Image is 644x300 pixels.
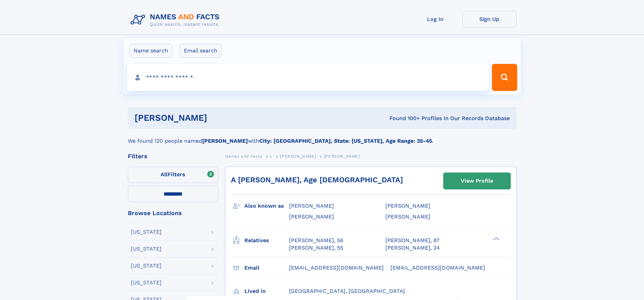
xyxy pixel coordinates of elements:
label: Filters [128,167,218,183]
h3: Relatives [244,235,289,246]
a: View Profile [444,173,510,189]
a: [PERSON_NAME], 87 [385,237,439,244]
a: Names and Facts [225,152,262,160]
span: All [161,171,168,178]
div: Filters [128,153,218,159]
div: We found 120 people named with . [128,129,517,145]
span: [PERSON_NAME] [324,154,360,159]
b: [PERSON_NAME] [202,138,248,144]
div: Browse Locations [128,210,218,216]
div: View Profile [461,173,493,189]
div: [US_STATE] [131,263,162,269]
a: Sign Up [462,11,517,27]
a: Log In [408,11,462,27]
h1: [PERSON_NAME] [135,114,299,122]
h3: Lived in [244,285,289,297]
label: Email search [180,44,222,58]
a: [PERSON_NAME] [280,152,316,160]
a: [PERSON_NAME], 24 [385,244,440,252]
a: [PERSON_NAME], 55 [289,244,343,252]
span: [PERSON_NAME] [289,203,334,209]
a: L [270,152,272,160]
label: Name search [129,44,172,58]
span: [PERSON_NAME] [289,213,334,220]
div: Found 100+ Profiles In Our Records Database [298,115,510,122]
span: L [270,154,272,159]
a: [PERSON_NAME], 56 [289,237,343,244]
div: ❯ [492,236,500,241]
img: Logo Names and Facts [128,11,225,29]
h3: Also known as [244,200,289,212]
div: [US_STATE] [131,280,162,285]
span: [PERSON_NAME] [385,213,430,220]
span: [EMAIL_ADDRESS][DOMAIN_NAME] [289,264,384,271]
span: [PERSON_NAME] [280,154,316,159]
div: [US_STATE] [131,229,162,235]
h3: Email [244,262,289,274]
span: [GEOGRAPHIC_DATA], [GEOGRAPHIC_DATA] [289,288,405,294]
span: [PERSON_NAME] [385,203,430,209]
b: City: [GEOGRAPHIC_DATA], State: [US_STATE], Age Range: 35-45 [259,138,432,144]
input: search input [127,64,489,91]
a: A [PERSON_NAME], Age [DEMOGRAPHIC_DATA] [231,176,403,184]
span: [EMAIL_ADDRESS][DOMAIN_NAME] [390,264,485,271]
button: Search Button [492,64,517,91]
div: [US_STATE] [131,246,162,252]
